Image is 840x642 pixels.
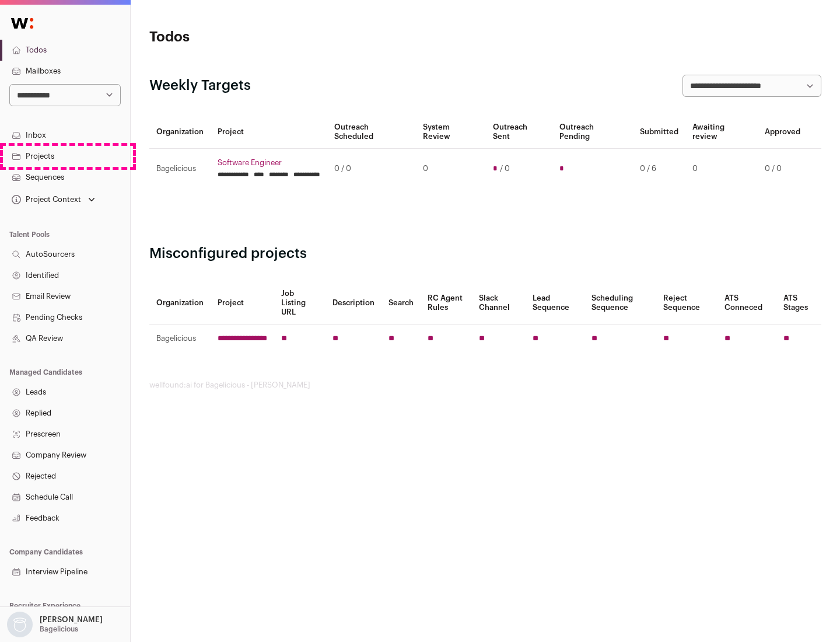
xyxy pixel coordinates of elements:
[776,282,821,325] th: ATS Stages
[40,624,78,634] p: Bagelicious
[149,149,211,189] td: Bagelicious
[486,116,553,149] th: Outreach Sent
[327,149,416,189] td: 0 / 0
[325,282,381,325] th: Description
[758,116,807,149] th: Approved
[327,116,416,149] th: Outreach Scheduled
[416,116,485,149] th: System Review
[526,282,584,325] th: Lead Sequence
[149,116,211,149] th: Organization
[40,615,103,624] p: [PERSON_NAME]
[218,158,320,168] a: Software Engineer
[149,282,211,325] th: Organization
[633,116,685,149] th: Submitted
[211,282,274,325] th: Project
[685,149,758,189] td: 0
[500,164,510,173] span: / 0
[5,612,105,637] button: Open dropdown
[717,282,776,325] th: ATS Conneced
[149,28,373,47] h1: Todos
[421,282,471,325] th: RC Agent Rules
[9,191,97,208] button: Open dropdown
[472,282,526,325] th: Slack Channel
[416,149,485,189] td: 0
[656,282,718,325] th: Reject Sequence
[685,116,758,149] th: Awaiting review
[274,282,325,325] th: Job Listing URL
[5,12,40,35] img: Wellfound
[149,381,821,390] footer: wellfound:ai for Bagelicious - [PERSON_NAME]
[758,149,807,189] td: 0 / 0
[149,245,821,263] h2: Misconfigured projects
[552,116,632,149] th: Outreach Pending
[584,282,656,325] th: Scheduling Sequence
[633,149,685,189] td: 0 / 6
[9,195,81,204] div: Project Context
[149,325,211,353] td: Bagelicious
[149,76,251,95] h2: Weekly Targets
[7,612,33,637] img: nopic.png
[381,282,421,325] th: Search
[211,116,327,149] th: Project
